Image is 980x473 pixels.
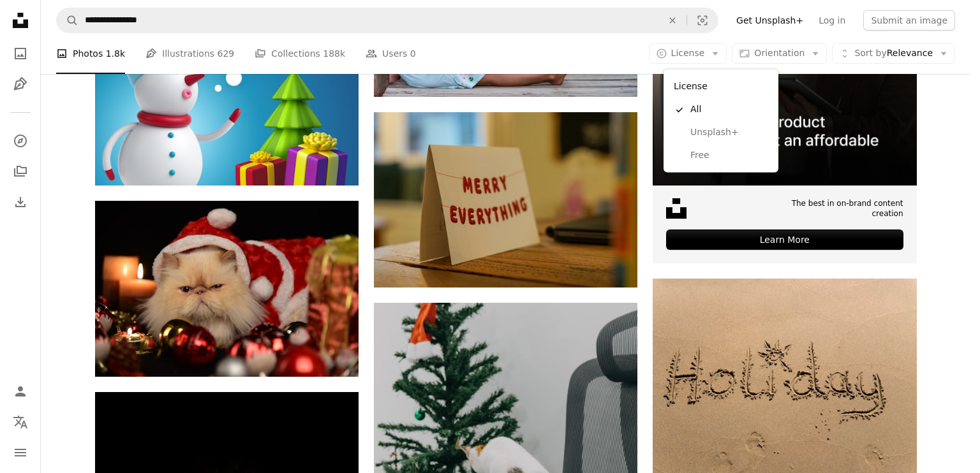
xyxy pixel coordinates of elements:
button: License [649,43,727,64]
div: License [669,74,773,98]
span: License [671,48,705,58]
span: Unsplash+ [690,126,768,139]
button: Orientation [732,43,827,64]
div: License [664,69,778,172]
span: Free [690,149,768,162]
span: All [690,103,768,116]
